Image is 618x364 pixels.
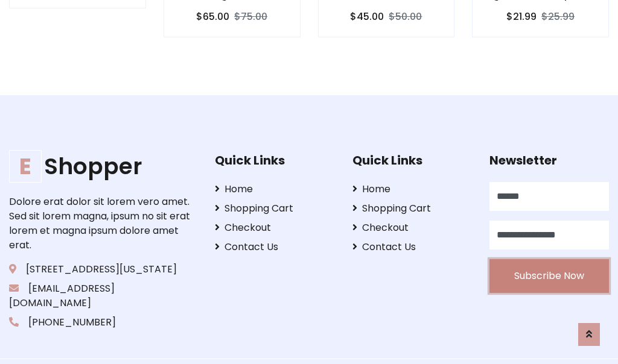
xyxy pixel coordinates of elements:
a: Home [352,182,472,196]
h5: Newsletter [489,153,609,168]
del: $25.99 [541,10,575,24]
button: Subscribe Now [489,259,609,293]
a: Shopping Cart [352,201,472,216]
p: [EMAIL_ADDRESS][DOMAIN_NAME] [9,281,196,310]
a: Checkout [215,221,334,235]
h6: $45.00 [350,11,384,22]
a: Contact Us [352,240,472,254]
h5: Quick Links [352,153,472,168]
h6: $21.99 [506,11,537,22]
del: $75.00 [234,10,267,24]
p: [STREET_ADDRESS][US_STATE] [9,262,196,277]
h6: $65.00 [196,11,229,22]
p: Dolore erat dolor sit lorem vero amet. Sed sit lorem magna, ipsum no sit erat lorem et magna ipsu... [9,195,196,253]
span: E [9,150,42,183]
del: $50.00 [389,10,422,24]
a: Contact Us [215,240,334,254]
h1: Shopper [9,153,196,180]
h5: Quick Links [215,153,334,168]
a: EShopper [9,153,196,180]
a: Home [215,182,334,196]
p: [PHONE_NUMBER] [9,315,196,330]
a: Shopping Cart [215,201,334,216]
a: Checkout [352,221,472,235]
